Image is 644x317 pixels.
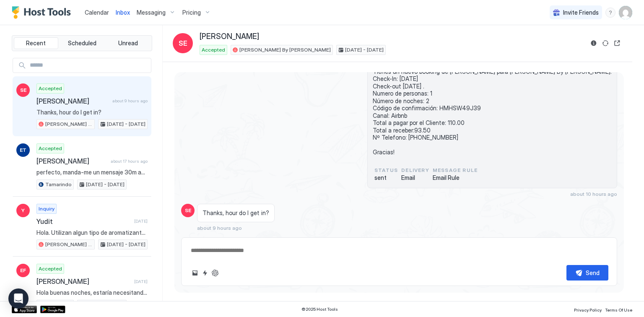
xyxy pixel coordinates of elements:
[612,38,622,48] button: Open reservation
[239,46,331,54] span: [PERSON_NAME] By [PERSON_NAME]
[185,207,191,214] span: SE
[39,205,55,213] span: Inquiry
[116,9,130,16] span: Inbox
[374,174,398,182] span: sent
[26,58,151,73] input: Input Field
[574,307,602,312] span: Privacy Policy
[36,169,148,176] span: perfecto, manda-me un mensaje 30m antes de llegar porfavor
[179,38,187,48] span: SE
[301,307,338,312] span: © 2025 Host Tools
[373,53,612,156] span: [PERSON_NAME] Tienes un nuevo booking de [PERSON_NAME] para [PERSON_NAME] By [PERSON_NAME]. Check...
[574,305,602,314] a: Privacy Policy
[36,229,148,236] span: Hola. Utilizan algun tipo de aromatizantes u olores en el apartamento
[36,97,109,105] span: [PERSON_NAME]
[85,8,109,17] a: Calendar
[14,37,58,49] button: Recent
[202,46,225,54] span: Accepted
[600,38,610,48] button: Sync reservation
[39,145,62,152] span: Accepted
[12,6,75,19] a: Host Tools Logo
[85,9,109,16] span: Calendar
[68,39,96,47] span: Scheduled
[8,288,29,309] div: Open Intercom Messenger
[563,9,599,16] span: Invite Friends
[36,277,131,286] span: [PERSON_NAME]
[39,85,62,92] span: Accepted
[401,166,429,174] span: Delivery
[107,241,145,248] span: [DATE] - [DATE]
[40,306,65,313] a: Google Play Store
[566,265,608,281] button: Send
[200,32,259,42] span: [PERSON_NAME]
[116,8,130,17] a: Inbox
[203,209,269,217] span: Thanks, hour do I get in?
[570,191,617,197] span: about 10 hours ago
[589,38,599,48] button: Reservation information
[200,268,210,278] button: Quick reply
[190,268,200,278] button: Upload image
[134,218,148,224] span: [DATE]
[36,157,107,165] span: [PERSON_NAME]
[374,166,398,174] span: status
[118,39,138,47] span: Unread
[36,109,148,116] span: Thanks, hour do I get in?
[12,306,37,313] a: App Store
[401,174,429,182] span: Email
[586,268,600,277] div: Send
[433,174,478,182] span: Email Rule
[197,225,242,231] span: about 9 hours ago
[45,241,93,248] span: [PERSON_NAME] By [PERSON_NAME]
[345,46,384,54] span: [DATE] - [DATE]
[605,8,615,18] div: menu
[45,120,93,128] span: [PERSON_NAME] By [PERSON_NAME]
[21,207,25,214] span: Y
[134,279,148,284] span: [DATE]
[20,267,26,274] span: EF
[45,181,72,188] span: Tamarindo
[106,37,150,49] button: Unread
[20,146,26,154] span: ET
[605,305,632,314] a: Terms Of Use
[60,37,104,49] button: Scheduled
[112,98,148,104] span: about 9 hours ago
[36,217,131,226] span: Yudit
[39,265,62,273] span: Accepted
[619,6,632,19] div: User profile
[111,158,148,164] span: about 17 hours ago
[182,9,201,16] span: Pricing
[137,9,166,16] span: Messaging
[26,39,46,47] span: Recent
[433,166,478,174] span: Message Rule
[605,307,632,312] span: Terms Of Use
[20,86,26,94] span: SE
[12,35,152,51] div: tab-group
[86,181,125,188] span: [DATE] - [DATE]
[210,268,220,278] button: ChatGPT Auto Reply
[36,289,148,296] span: Hola buenas noches, estaría necesitando alquilar por unos 13. Sería para dos señoras de 60 años q...
[107,120,145,128] span: [DATE] - [DATE]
